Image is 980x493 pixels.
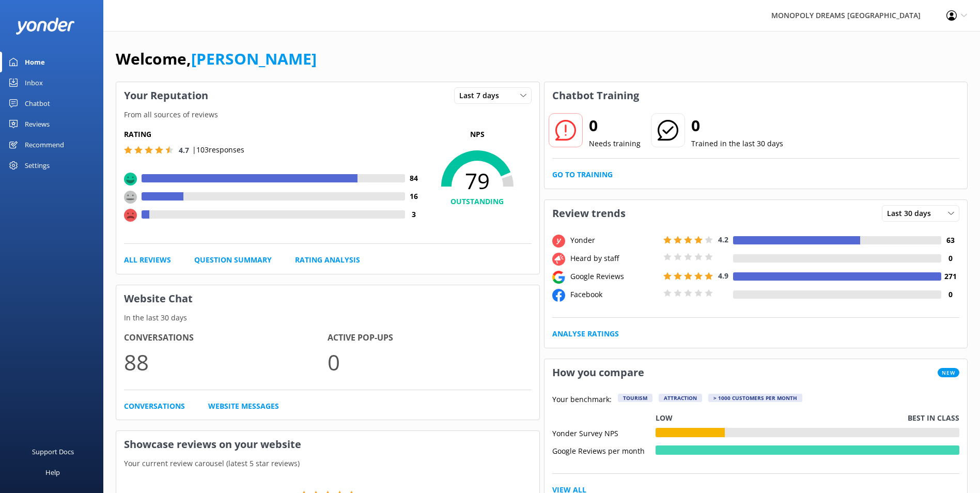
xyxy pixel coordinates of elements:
a: Website Messages [208,400,279,412]
div: Reviews [25,114,50,134]
h3: Review trends [545,200,633,227]
span: 79 [423,168,532,194]
p: Low [656,412,673,424]
h4: 0 [941,253,959,264]
h1: Welcome, [116,47,317,71]
a: Analyse Ratings [552,328,619,340]
span: 4.7 [179,145,189,155]
span: Last 30 days [887,208,937,219]
div: Google Reviews per month [552,445,656,455]
h4: 0 [941,289,959,300]
div: Heard by staff [568,253,661,264]
div: Home [25,52,45,72]
img: yonder-white-logo.png [15,18,75,35]
p: | 103 responses [192,144,244,156]
div: Tourism [618,394,652,402]
div: Facebook [568,289,661,300]
p: Needs training [589,138,641,149]
h3: How you compare [545,359,652,386]
a: Conversations [124,400,185,412]
p: Your current review carousel (latest 5 star reviews) [116,458,539,469]
p: Your benchmark: [552,394,612,406]
div: > 1000 customers per month [708,394,802,402]
p: 0 [328,345,531,379]
span: Last 7 days [459,90,505,101]
h4: 84 [405,173,423,184]
h4: 3 [405,209,423,220]
h4: 16 [405,191,423,202]
div: Inbox [25,72,43,93]
div: Chatbot [25,93,50,114]
a: Rating Analysis [295,254,360,266]
p: Best in class [908,412,959,424]
a: [PERSON_NAME] [191,48,317,69]
h2: 0 [589,113,641,138]
p: Trained in the last 30 days [691,138,783,149]
h3: Your Reputation [116,82,216,109]
h4: OUTSTANDING [423,196,532,207]
div: Settings [25,155,50,176]
h3: Showcase reviews on your website [116,431,539,458]
span: New [938,368,959,377]
h2: 0 [691,113,783,138]
div: Google Reviews [568,271,661,282]
a: Question Summary [194,254,272,266]
h3: Website Chat [116,285,539,312]
h5: Rating [124,129,423,140]
span: 4.9 [718,271,728,281]
p: From all sources of reviews [116,109,539,120]
div: Support Docs [32,441,74,462]
p: In the last 30 days [116,312,539,323]
h4: 271 [941,271,959,282]
div: Attraction [659,394,702,402]
div: Yonder Survey NPS [552,428,656,437]
div: Yonder [568,235,661,246]
a: All Reviews [124,254,171,266]
h4: 63 [941,235,959,246]
h3: Chatbot Training [545,82,647,109]
h4: Conversations [124,331,328,345]
p: 88 [124,345,328,379]
h4: Active Pop-ups [328,331,531,345]
span: 4.2 [718,235,728,244]
div: Help [45,462,60,483]
a: Go to Training [552,169,613,180]
p: NPS [423,129,532,140]
div: Recommend [25,134,64,155]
